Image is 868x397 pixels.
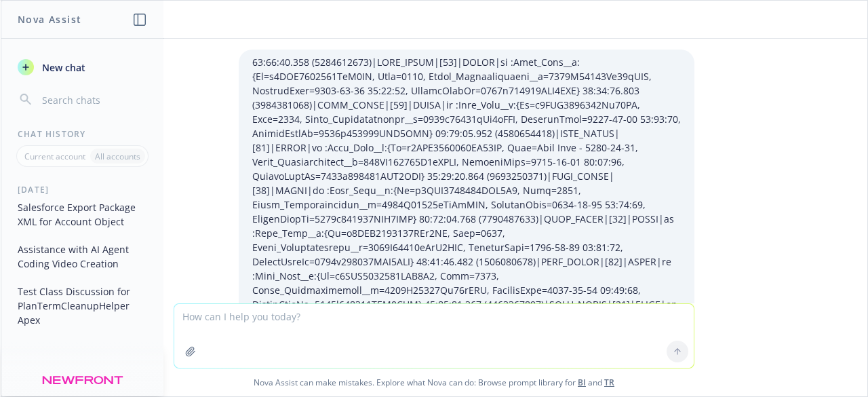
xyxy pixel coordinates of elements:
[18,12,81,26] h1: Nova Assist
[24,151,85,162] p: Current account
[12,196,153,233] button: Salesforce Export Package XML for Account Object
[1,183,163,195] div: [DATE]
[39,90,147,109] input: Search chats
[95,151,140,162] p: All accounts
[12,280,153,331] button: Test Class Discussion for PlanTermCleanupHelper Apex
[1,128,163,140] div: Chat History
[12,238,153,275] button: Assistance with AI Agent Coding Video Creation
[578,377,586,388] a: BI
[6,368,862,396] span: Nova Assist can make mistakes. Explore what Nova can do: Browse prompt library for and
[39,60,85,75] span: New chat
[12,55,153,79] button: New chat
[604,377,614,388] a: TR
